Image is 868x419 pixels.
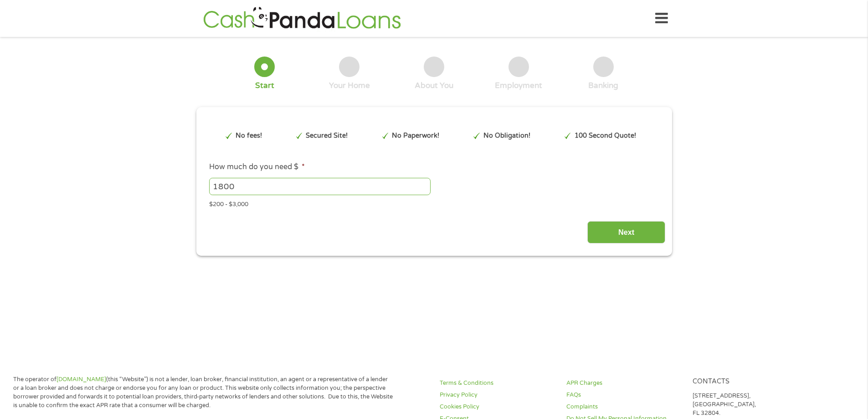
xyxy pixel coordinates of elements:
[587,221,665,243] input: Next
[566,403,682,411] a: Complaints
[329,81,370,91] div: Your Home
[255,81,274,91] div: Start
[236,131,262,141] p: No fees!
[209,162,305,172] label: How much do you need $
[566,379,682,388] a: APR Charges
[440,391,555,399] a: Privacy Policy
[693,378,808,386] h4: Contacts
[575,131,636,141] p: 100 Second Quote!
[495,81,542,91] div: Employment
[56,376,106,383] a: [DOMAIN_NAME]
[200,5,404,31] img: GetLoanNow Logo
[483,131,530,141] p: No Obligation!
[392,131,439,141] p: No Paperwork!
[566,391,682,399] a: FAQs
[209,197,658,209] div: $200 - $3,000
[588,81,618,91] div: Banking
[693,392,808,418] p: [STREET_ADDRESS], [GEOGRAPHIC_DATA], FL 32804.
[440,403,555,411] a: Cookies Policy
[415,81,453,91] div: About You
[13,375,393,410] p: The operator of (this “Website”) is not a lender, loan broker, financial institution, an agent or...
[306,131,348,141] p: Secured Site!
[440,379,555,388] a: Terms & Conditions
